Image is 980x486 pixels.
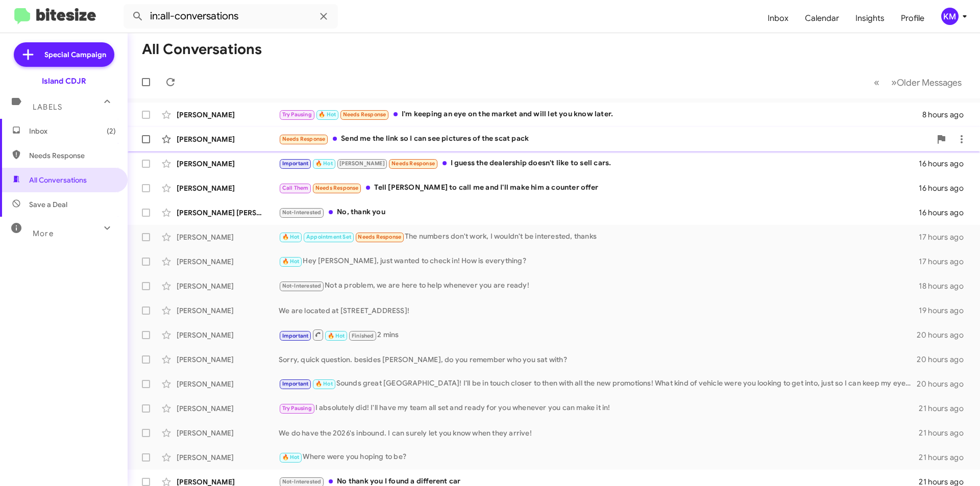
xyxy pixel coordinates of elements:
div: Hey [PERSON_NAME], just wanted to check in! How is everything? [279,255,919,267]
div: I'm keeping an eye on the market and will let you know later. [279,109,922,120]
div: [PERSON_NAME] [177,281,279,291]
div: 20 hours ago [917,354,972,365]
div: [PERSON_NAME] [177,354,279,365]
div: [PERSON_NAME] [PERSON_NAME] [177,208,279,218]
span: » [891,76,897,89]
div: Tell [PERSON_NAME] to call me and I'll make him a counter offer [279,182,919,194]
div: Where were you hoping to be? [279,451,919,463]
span: All Conversations [29,175,87,185]
div: [PERSON_NAME] [177,379,279,389]
a: Insights [847,4,893,33]
span: Inbox [29,126,116,136]
div: [PERSON_NAME] [177,452,279,463]
span: (2) [107,126,116,136]
span: Needs Response [29,150,116,161]
span: Labels [33,103,62,112]
button: Previous [868,72,886,93]
h1: All Conversations [142,41,262,58]
a: Inbox [759,4,797,33]
div: 20 hours ago [917,379,972,389]
div: 20 hours ago [917,330,972,340]
span: Try Pausing [282,111,312,118]
div: Not a problem, we are here to help whenever you are ready! [279,280,919,292]
div: KM [941,8,959,25]
span: 🔥 Hot [282,234,300,240]
div: 17 hours ago [919,232,972,242]
span: Needs Response [358,234,401,240]
div: Sounds great [GEOGRAPHIC_DATA]! I'll be in touch closer to then with all the new promotions! What... [279,378,917,390]
span: Needs Response [343,111,386,118]
span: Not-Interested [282,209,322,216]
button: KM [933,8,969,25]
div: 16 hours ago [919,208,972,218]
div: 17 hours ago [919,257,972,267]
div: [PERSON_NAME] [177,134,279,144]
span: 🔥 Hot [315,380,333,387]
div: 21 hours ago [919,452,972,463]
div: 19 hours ago [919,305,972,316]
span: 🔥 Hot [318,111,336,118]
div: Sorry, quick question. besides [PERSON_NAME], do you remember who you sat with? [279,354,917,365]
div: We do have the 2026's inbound. I can surely let you know when they arrive! [279,428,919,438]
a: Profile [893,4,933,33]
div: [PERSON_NAME] [177,110,279,120]
nav: Page navigation example [868,72,968,93]
button: Next [885,72,968,93]
span: Needs Response [391,160,435,167]
a: Special Campaign [14,42,114,67]
span: Appointment Set [306,234,351,240]
div: 21 hours ago [919,428,972,438]
span: 🔥 Hot [282,454,300,461]
input: Search [124,4,338,29]
div: The numbers don't work, I wouldn't be interested, thanks [279,231,919,243]
div: 21 hours ago [919,403,972,414]
span: Special Campaign [44,49,106,60]
span: Needs Response [282,136,326,142]
span: Call Them [282,185,309,191]
div: I absolutely did! I'll have my team all set and ready for you whenever you can make it in! [279,402,919,414]
div: [PERSON_NAME] [177,183,279,193]
span: Save a Deal [29,199,67,210]
div: No, thank you [279,207,919,218]
span: « [874,76,879,89]
div: [PERSON_NAME] [177,232,279,242]
span: 🔥 Hot [315,160,333,167]
div: We are located at [STREET_ADDRESS]! [279,305,919,316]
div: I guess the dealership doesn't like to sell cars. [279,158,919,169]
div: [PERSON_NAME] [177,330,279,340]
div: [PERSON_NAME] [177,428,279,438]
span: Important [282,332,309,339]
span: 🔥 Hot [328,332,345,339]
span: Important [282,380,309,387]
span: Older Messages [897,77,962,88]
div: Send me the link so I can see pictures of the scat pack [279,133,931,145]
div: [PERSON_NAME] [177,159,279,169]
span: 🔥 Hot [282,258,300,265]
div: 16 hours ago [919,183,972,193]
a: Calendar [797,4,847,33]
div: [PERSON_NAME] [177,305,279,316]
div: [PERSON_NAME] [177,403,279,414]
span: Not-Interested [282,478,322,485]
span: Not-Interested [282,283,322,289]
span: [PERSON_NAME] [339,160,385,167]
span: More [33,229,54,238]
span: Try Pausing [282,405,312,412]
div: Island CDJR [42,76,86,86]
div: [PERSON_NAME] [177,257,279,267]
div: 8 hours ago [922,110,972,120]
span: Finished [352,332,374,339]
div: 18 hours ago [919,281,972,291]
div: 2 mins [279,328,917,341]
span: Important [282,160,309,167]
div: 16 hours ago [919,159,972,169]
span: Needs Response [315,185,359,191]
